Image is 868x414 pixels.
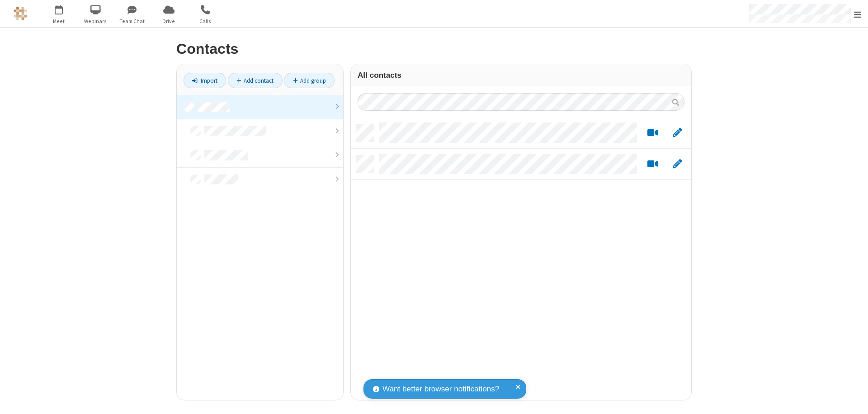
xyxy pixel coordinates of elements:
button: Edit [668,159,686,170]
a: Add group [284,73,335,88]
a: Import [184,73,226,88]
a: Add contact [228,73,283,88]
h2: Contacts [176,41,692,57]
button: Start a video meeting [644,127,661,139]
button: Edit [668,127,686,139]
button: Start a video meeting [644,159,661,170]
span: Drive [152,17,186,25]
span: Team Chat [115,17,149,25]
span: Calls [189,17,222,25]
h3: All contacts [358,71,684,80]
img: QA Selenium DO NOT DELETE OR CHANGE [14,7,27,20]
span: Webinars [79,17,113,25]
div: grid [351,118,691,400]
span: Meet [42,17,76,25]
iframe: Chat [845,390,861,408]
span: Want better browser notifications? [382,383,499,395]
